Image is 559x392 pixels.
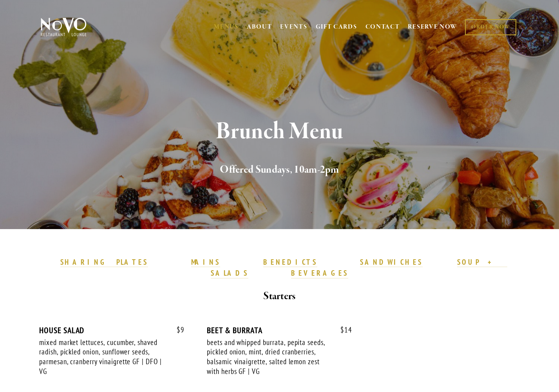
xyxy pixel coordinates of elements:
span: $ [340,325,344,334]
a: ORDER NOW [465,19,516,35]
strong: SHARING PLATES [60,257,148,267]
div: BEET & BURRATA [207,325,352,335]
div: mixed market lettuces, cucumber, shaved radish, pickled onion, sunflower seeds, parmesan, cranber... [39,338,162,376]
a: MAINS [191,257,221,267]
div: beets and whipped burrata, pepita seeds, pickled onion, mint, dried cranberries, balsamic vinaigr... [207,338,330,376]
a: SOUP + SALADS [211,257,507,278]
strong: MAINS [191,257,221,267]
a: RESERVE NOW [408,20,457,34]
a: CONTACT [365,20,400,34]
strong: BENEDICTS [263,257,317,267]
span: 9 [169,325,185,334]
strong: SANDWICHES [360,257,423,267]
img: Novo Restaurant &amp; Lounge [39,17,88,37]
a: ABOUT [247,23,272,31]
span: 14 [333,325,352,334]
a: MENUS [214,23,239,31]
a: GIFT CARDS [316,20,357,34]
a: BEVERAGES [291,268,348,278]
strong: Starters [263,289,295,303]
a: SANDWICHES [360,257,423,267]
strong: BEVERAGES [291,268,348,278]
a: BENEDICTS [263,257,317,267]
h2: Offered Sundays, 10am-2pm [54,162,505,178]
span: $ [177,325,181,334]
a: SHARING PLATES [60,257,148,267]
h1: Brunch Menu [54,119,505,145]
div: HOUSE SALAD [39,325,185,335]
a: EVENTS [280,23,307,31]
